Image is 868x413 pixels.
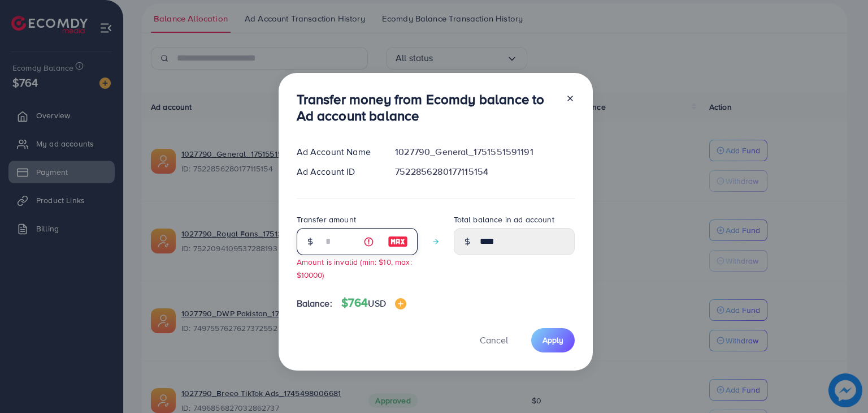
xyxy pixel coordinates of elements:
div: 1027790_General_1751551591191 [386,145,583,158]
small: Amount is invalid (min: $10, max: $10000) [297,256,412,280]
button: Cancel [466,328,522,352]
label: Transfer amount [297,214,356,225]
button: Apply [531,328,575,352]
div: Ad Account ID [288,165,387,178]
label: Total balance in ad account [454,214,554,225]
h3: Transfer money from Ecomdy balance to Ad account balance [297,91,557,124]
div: Ad Account Name [288,145,387,158]
span: Cancel [480,334,508,346]
img: image [395,298,406,309]
span: USD [368,297,385,309]
div: 7522856280177115154 [386,165,583,178]
span: Apply [542,334,563,346]
span: Balance: [297,297,332,310]
img: image [388,235,408,248]
h4: $764 [341,296,406,310]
